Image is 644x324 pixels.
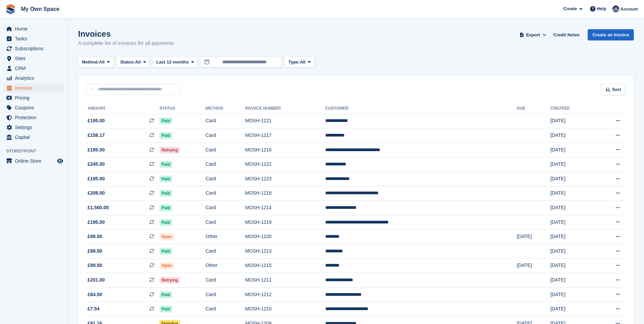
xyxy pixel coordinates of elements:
td: [DATE] [517,258,550,273]
a: My Own Space [18,3,62,15]
a: menu [3,54,64,63]
td: Card [206,287,245,302]
td: MOSH-1218 [245,186,325,201]
span: Sites [15,54,56,63]
span: Protection [15,113,56,122]
td: [DATE] [550,186,594,201]
td: [DATE] [550,172,594,186]
span: Create [563,5,577,12]
span: Paid [160,204,172,211]
td: [DATE] [550,244,594,259]
td: MOSH-1214 [245,201,325,215]
td: Card [206,172,245,186]
span: Subscriptions [15,44,56,53]
span: £195.00 [88,219,105,226]
td: [DATE] [550,230,594,244]
button: Method: All [78,57,114,68]
a: menu [3,24,64,34]
td: [DATE] [550,128,594,143]
td: Card [206,128,245,143]
td: Card [206,302,245,317]
th: Invoice Number [245,103,325,114]
th: Method [206,103,245,114]
th: Status [160,103,206,114]
a: menu [3,103,64,112]
td: MOSH-1223 [245,172,325,186]
span: Retrying [160,147,180,154]
a: menu [3,156,64,166]
img: stora-icon-8386f47178a22dfd0bd8f6a31ec36ba5ce8667c1dd55bd0f319d3a0aa187defe.svg [5,4,16,14]
span: £201.00 [88,276,105,284]
button: Type: All [284,57,314,68]
span: All [135,59,141,66]
td: MOSH-1219 [245,215,325,230]
th: Created [550,103,594,114]
span: Pricing [15,93,56,103]
td: Card [206,215,245,230]
td: [DATE] [550,258,594,273]
td: Card [206,273,245,288]
span: £7.54 [88,305,99,312]
span: £208.00 [88,190,105,197]
span: £99.50 [88,262,102,269]
span: Sort [612,86,621,93]
td: MOSH-1215 [245,258,325,273]
button: Last 12 months [152,57,198,68]
span: Settings [15,123,56,132]
a: menu [3,34,64,43]
a: menu [3,44,64,53]
td: [DATE] [550,273,594,288]
span: £195.00 [88,175,105,182]
td: [DATE] [550,215,594,230]
td: MOSH-1213 [245,244,325,259]
span: All [300,59,306,66]
td: [DATE] [517,230,550,244]
td: MOSH-1210 [245,302,325,317]
td: Other [206,258,245,273]
td: Card [206,114,245,128]
span: Coupons [15,103,56,112]
span: Account [620,6,638,13]
span: £195.00 [88,117,105,124]
span: Open [160,233,174,240]
td: MOSH-1217 [245,128,325,143]
button: Export [518,29,548,40]
span: £99.50 [88,248,102,255]
td: [DATE] [550,201,594,215]
a: Preview store [56,157,64,165]
span: All [99,59,105,66]
span: Paid [160,248,172,255]
span: Tasks [15,34,56,43]
td: [DATE] [550,143,594,157]
th: Amount [86,103,160,114]
span: Paid [160,190,172,197]
td: Card [206,186,245,201]
span: Last 12 months [156,59,188,66]
span: Capital [15,132,56,142]
td: Card [206,143,245,157]
span: Paid [160,132,172,139]
span: Export [526,32,540,38]
span: Paid [160,306,172,312]
span: Storefront [6,148,68,155]
p: A complete list of invoices for all payments [78,39,174,47]
a: menu [3,93,64,103]
span: Retrying [160,277,180,284]
th: Customer [325,103,517,114]
td: MOSH-1220 [245,230,325,244]
a: Credit Notes [551,29,582,40]
span: Paid [160,291,172,298]
span: Help [597,5,606,12]
span: Analytics [15,73,56,83]
button: Status: All [116,57,150,68]
th: Due [517,103,550,114]
span: Invoices [15,83,56,93]
span: Paid [160,219,172,226]
span: Type: [288,59,300,66]
span: Paid [160,161,172,168]
td: Card [206,244,245,259]
td: MOSH-1221 [245,114,325,128]
a: menu [3,73,64,83]
span: £245.00 [88,161,105,168]
td: Card [206,157,245,172]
